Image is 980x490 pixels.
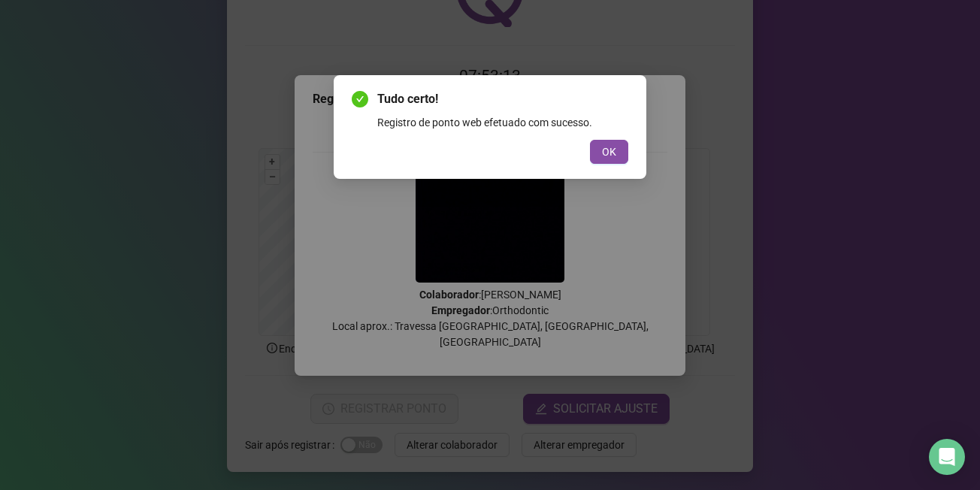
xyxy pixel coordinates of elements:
div: Registro de ponto web efetuado com sucesso. [377,114,628,131]
span: OK [602,144,616,160]
div: Open Intercom Messenger [929,439,965,475]
button: OK [590,140,628,164]
span: check-circle [352,91,368,107]
span: Tudo certo! [377,90,628,108]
